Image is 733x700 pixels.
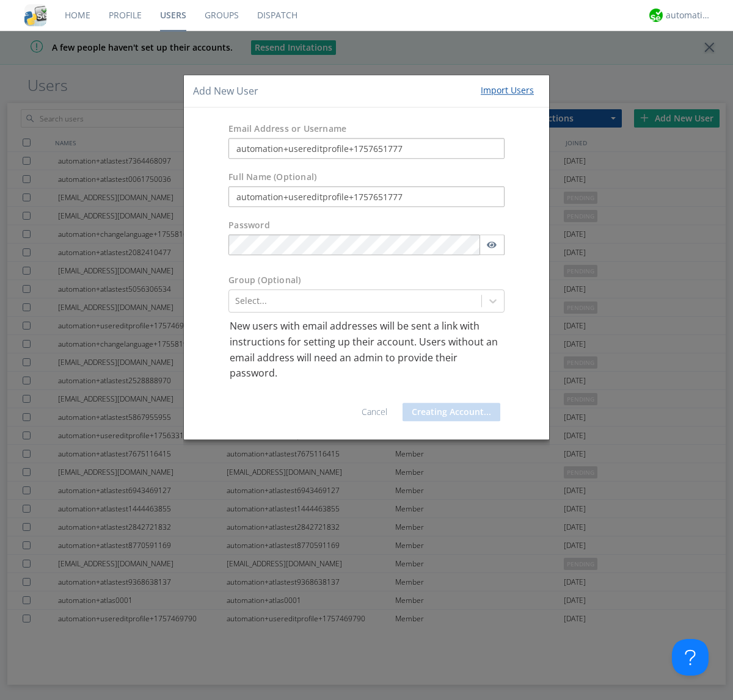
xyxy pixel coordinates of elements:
a: Cancel [362,406,387,417]
button: Creating Account... [403,403,500,421]
input: e.g. email@address.com, Housekeeping1 [228,139,505,159]
p: New users with email addresses will be sent a link with instructions for setting up their account... [230,319,503,381]
div: Import Users [481,84,534,96]
div: automation+atlas [666,9,712,21]
h4: Add New User [193,84,258,98]
label: Full Name (Optional) [228,171,316,184]
img: d2d01cd9b4174d08988066c6d424eccd [649,9,663,22]
label: Password [228,220,270,232]
img: cddb5a64eb264b2086981ab96f4c1ba7 [24,4,46,26]
input: Julie Appleseed [228,187,505,207]
label: Email Address or Username [228,123,346,135]
label: Group (Optional) [228,275,301,287]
